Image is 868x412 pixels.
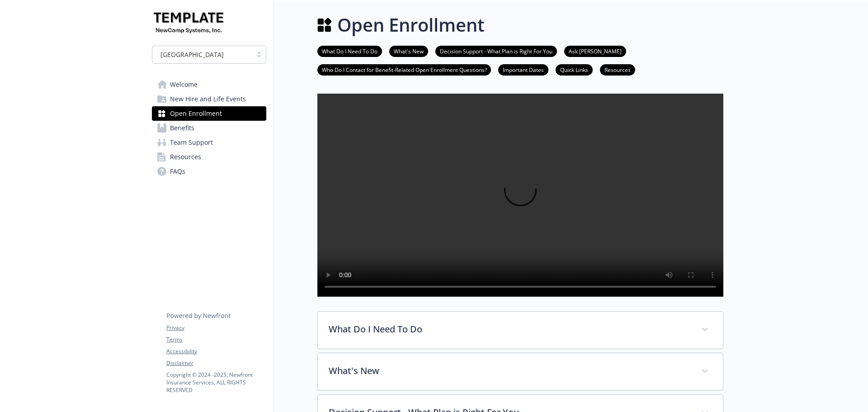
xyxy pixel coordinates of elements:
[389,47,428,55] a: What's New
[152,164,266,179] a: FAQs
[318,312,723,349] div: What Do I Need To Do
[152,150,266,164] a: Resources
[170,106,222,121] span: Open Enrollment
[170,92,246,106] span: New Hire and Life Events
[170,77,198,92] span: Welcome
[152,77,266,92] a: Welcome
[166,347,266,355] a: Accessibility
[152,106,266,121] a: Open Enrollment
[600,65,635,74] a: Resources
[152,135,266,150] a: Team Support
[556,65,593,74] a: Quick Links
[170,121,194,135] span: Benefits
[337,11,485,38] h1: Open Enrollment
[166,336,266,344] a: Terms
[329,322,690,336] p: What Do I Need To Do
[166,371,266,394] p: Copyright © 2024 - 2025 , Newfront Insurance Services, ALL RIGHTS RESERVED
[317,65,491,74] a: Who Do I Contact for Benefit-Related Open Enrollment Questions?
[317,47,382,55] a: What Do I Need To Do
[435,47,557,55] a: Decision Support - What Plan is Right For You
[329,364,690,378] p: What's New
[564,47,626,55] a: Ask [PERSON_NAME]
[498,65,548,74] a: Important Dates
[170,150,201,164] span: Resources
[170,135,213,150] span: Team Support
[166,324,266,332] a: Privacy
[170,164,185,179] span: FAQs
[152,92,266,106] a: New Hire and Life Events
[157,50,248,59] span: [GEOGRAPHIC_DATA]
[160,50,224,59] span: [GEOGRAPHIC_DATA]
[166,359,266,367] a: Disclaimer
[318,353,723,390] div: What's New
[152,121,266,135] a: Benefits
